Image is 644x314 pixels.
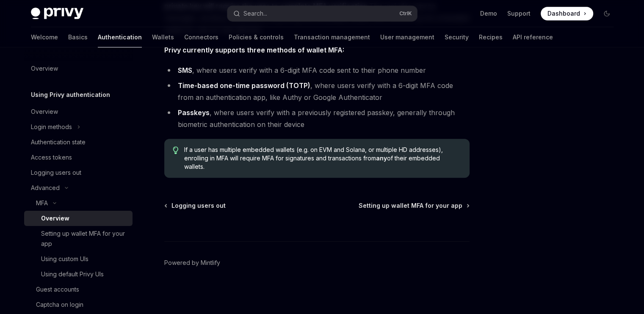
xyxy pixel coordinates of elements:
[547,9,580,18] span: Dashboard
[178,81,310,90] strong: Time-based one-time password (TOTP)
[480,9,497,18] a: Demo
[36,198,48,208] div: MFA
[31,137,86,147] div: Authentication state
[152,27,174,47] a: Wallets
[294,27,370,47] a: Transaction management
[178,108,210,117] strong: Passkeys
[164,64,470,76] li: , where users verify with a 6-digit MFA code sent to their phone number
[184,146,461,171] span: If a user has multiple embedded wallets (e.g. on EVM and Solana, or multiple HD addresses), enrol...
[227,6,417,21] button: Search...CtrlK
[31,183,60,193] div: Advanced
[380,27,434,47] a: User management
[445,27,469,47] a: Security
[24,104,133,119] a: Overview
[164,259,220,267] a: Powered by Mintlify
[479,27,503,47] a: Recipes
[24,267,133,282] a: Using default Privy UIs
[600,7,614,20] button: Toggle dark mode
[24,150,133,165] a: Access tokens
[178,66,192,74] strong: SMS
[359,201,462,210] span: Setting up wallet MFA for your app
[513,27,553,47] a: API reference
[36,284,79,295] div: Guest accounts
[31,152,72,163] div: Access tokens
[359,201,469,210] a: Setting up wallet MFA for your app
[24,211,133,226] a: Overview
[164,80,470,103] li: , where users verify with a 6-digit MFA code from an authentication app, like Authy or Google Aut...
[24,251,133,267] a: Using custom UIs
[31,90,110,100] h5: Using Privy authentication
[229,27,284,47] a: Policies & controls
[36,300,83,310] div: Captcha on login
[31,122,72,132] div: Login methods
[31,27,58,47] a: Welcome
[41,213,69,223] div: Overview
[164,46,344,54] strong: Privy currently supports three methods of wallet MFA:
[98,27,142,47] a: Authentication
[507,9,531,18] a: Support
[41,269,104,279] div: Using default Privy UIs
[24,61,133,76] a: Overview
[41,254,88,264] div: Using custom UIs
[541,7,593,20] a: Dashboard
[376,154,387,162] strong: any
[31,168,81,178] div: Logging users out
[165,201,226,210] a: Logging users out
[41,229,127,249] div: Setting up wallet MFA for your app
[164,107,470,130] li: , where users verify with a previously registered passkey, generally through biometric authentica...
[243,8,267,19] div: Search...
[31,107,58,117] div: Overview
[31,8,83,19] img: dark logo
[24,226,133,251] a: Setting up wallet MFA for your app
[24,297,133,312] a: Captcha on login
[184,27,218,47] a: Connectors
[171,201,226,210] span: Logging users out
[399,10,412,17] span: Ctrl K
[68,27,88,47] a: Basics
[24,135,133,150] a: Authentication state
[31,63,58,74] div: Overview
[173,146,179,154] svg: Tip
[24,282,133,297] a: Guest accounts
[24,165,133,180] a: Logging users out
